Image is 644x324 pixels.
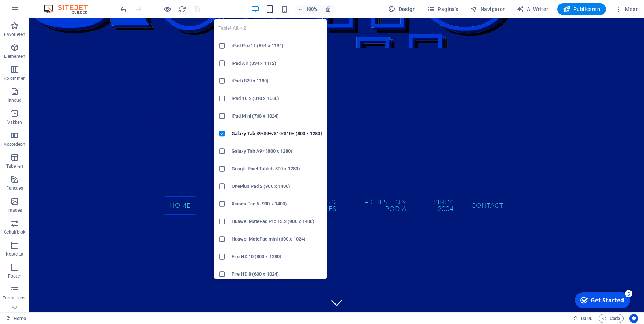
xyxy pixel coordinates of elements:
span: 00 00 [581,314,592,323]
button: Navigator [467,3,508,15]
button: undo [119,5,128,14]
p: Accordeon [4,141,25,147]
button: Design [385,3,419,15]
button: Publiceren [557,3,606,15]
p: Inhoud [8,97,22,103]
button: Klik hier om de voorbeeldmodus te verlaten en verder te gaan met bewerken [163,5,172,14]
p: Koptekst [6,251,24,257]
p: Footer [8,273,21,279]
p: Elementen [4,53,25,59]
h6: iPad Mini (768 x 1024) [232,112,322,120]
p: Vakken [7,119,22,125]
p: Schuifblok [4,229,25,235]
h6: Xiaomi Pad 6 (900 x 1400) [232,200,322,208]
i: Pagina opnieuw laden [178,5,186,14]
i: Ongedaan maken: Afbeelding wijzigen (Ctrl+Z) [119,5,128,14]
h6: iPad Air (834 x 1112) [232,59,322,68]
a: Klik om selectie op te heffen, dubbelklik om Pagina's te open [6,314,26,323]
button: Code [599,314,624,323]
h6: Google Pixel Tablet (800 x 1280) [232,164,322,173]
h6: iPad (820 x 1180) [232,77,322,85]
h6: Fire HD 8 (600 x 1024) [232,270,322,279]
span: Publiceren [563,5,600,13]
p: Tabellen [6,163,23,169]
span: : [586,316,587,321]
div: Get Started [20,7,53,15]
p: Functies [6,185,23,191]
span: Design [388,5,416,13]
button: AI Writer [514,3,551,15]
button: Pagina's [424,3,461,15]
h6: Huawei MatePad mini (600 x 1024) [232,235,322,243]
span: Code [602,314,620,323]
i: Stel bij het wijzigen van de grootte van de weergegeven website automatisch het juist zoomniveau ... [325,6,332,12]
h6: Sessietijd [573,314,593,323]
h6: 100% [306,5,318,14]
p: Favorieten [4,31,25,37]
h6: iPad 10.2 (810 x 1080) [232,94,322,103]
p: Formulieren [3,295,27,301]
div: Get Started 5 items remaining, 0% complete [4,3,59,19]
p: Kolommen [4,75,26,81]
p: Images [7,207,22,213]
span: Pagina's [427,5,458,13]
h6: iPad Pro 11 (834 x 1194) [232,41,322,50]
h6: Huawei MatePad Pro 13.2 (900 x 1400) [232,217,322,226]
span: Meer [615,5,638,13]
h6: Galaxy Tab A9+ (800 x 1280) [232,147,322,156]
span: Navigator [470,5,505,13]
button: Meer [612,3,641,15]
span: AI Writer [517,5,548,13]
h6: OnePlus Pad 2 (900 x 1400) [232,182,322,191]
img: Editor Logo [42,5,97,14]
h6: Galaxy Tab S9/S9+/S10/S10+ (800 x 1280) [232,129,322,138]
button: reload [177,5,186,14]
button: 100% [295,5,321,14]
button: Usercentrics [629,314,638,323]
h6: Fire HD 10 (800 x 1280) [232,252,322,261]
div: Design (Ctrl+Alt+Y) [385,3,419,15]
div: 5 [54,1,61,8]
